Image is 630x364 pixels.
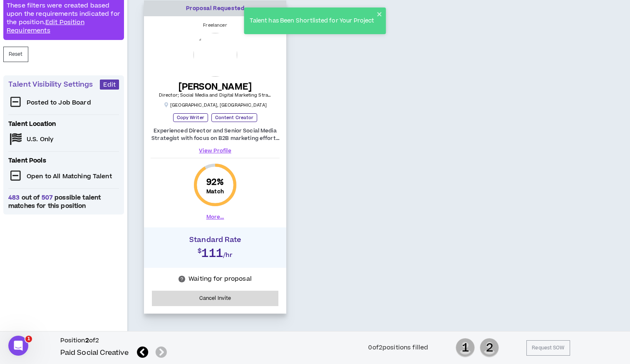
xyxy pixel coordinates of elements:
button: More... [206,213,224,221]
p: Content Creator [211,113,258,122]
span: 1 [456,337,475,358]
small: Match [206,188,224,195]
a: View Profile [151,147,280,155]
span: out of possible talent matches for this position [8,194,119,210]
p: Posted to Job Board [27,99,91,107]
p: Waiting for proposal [189,275,252,283]
span: 507 [40,193,55,202]
div: Talent has Been Shortlisted for Your Project [247,14,377,28]
a: Edit Position Requirements [7,18,84,35]
span: Director; Social Media and Digital Marketing Strategist [159,92,281,98]
span: /hr [223,251,233,260]
h2: $111 [148,244,282,259]
div: Freelancer [151,22,280,29]
button: close [377,11,383,17]
span: 2 [480,337,499,358]
span: 1 [25,336,32,342]
p: Experienced Director and Senior Social Media Strategist with focus on B2B marketing efforts in th... [151,127,280,142]
span: 92 % [206,177,223,188]
h6: Position of 2 [60,337,170,345]
button: Cancel Invite [152,291,278,306]
button: Request SOW [526,340,570,356]
p: Copy Writer [173,113,208,122]
div: 0 of 2 positions filled [368,343,428,352]
button: Edit [100,80,119,90]
span: question-circle [179,276,185,282]
span: Edit [103,81,116,89]
button: Reset [3,47,28,62]
span: 483 [8,193,22,202]
p: [GEOGRAPHIC_DATA] , [GEOGRAPHIC_DATA] [164,102,267,108]
iframe: Intercom live chat [8,336,28,356]
p: Talent Visibility Settings [8,80,100,90]
h5: Paid Social Creative [60,348,129,358]
img: EdCN0sAAf31ASz5SqYQ27JQaQD7032etYwuGJg1v.png [193,33,237,77]
h5: [PERSON_NAME] [159,82,271,92]
b: 2 [85,336,89,345]
h4: Standard Rate [148,236,282,244]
